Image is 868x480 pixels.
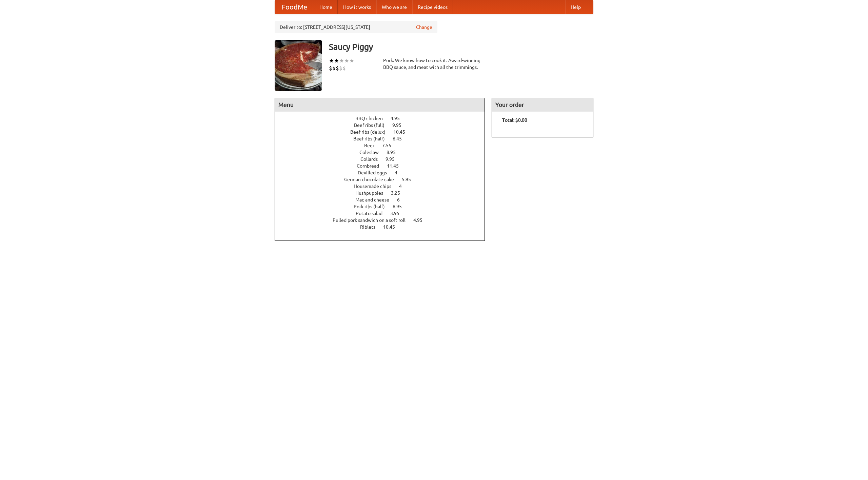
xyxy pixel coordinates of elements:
span: Pulled pork sandwich on a soft roll [333,217,412,223]
li: ★ [329,57,334,64]
li: $ [329,64,332,72]
li: ★ [339,57,344,64]
span: Cornbread [357,163,386,169]
a: Beef ribs (half) 6.45 [353,136,414,141]
span: 4 [399,184,409,189]
span: BBQ chicken [355,116,390,121]
a: German chocolate cake 5.95 [344,177,423,182]
a: Coleslaw 8.95 [359,150,408,155]
span: Beer [364,143,381,148]
span: 5.95 [402,177,418,182]
span: Pork ribs (half) [354,204,392,209]
span: 10.45 [393,129,412,135]
a: Home [314,0,338,14]
li: $ [332,64,336,72]
span: 9.95 [392,122,408,128]
span: Riblets [360,224,382,230]
span: Potato salad [356,211,389,216]
a: Housemade chips 4 [354,184,414,189]
li: ★ [349,57,354,64]
span: 11.45 [387,163,406,169]
a: FoodMe [275,0,314,14]
span: Coleslaw [359,150,386,155]
a: Change [416,24,432,31]
div: Pork. We know how to cook it. Award-winning BBQ sauce, and meat with all the trimmings. [383,57,485,71]
span: 6.45 [393,136,409,141]
span: 10.45 [383,224,402,230]
span: 3.95 [390,211,406,216]
span: Devilled eggs [358,170,394,175]
li: $ [339,64,342,72]
a: Cornbread 11.45 [357,163,411,169]
a: Who we are [376,0,412,14]
div: Deliver to: [STREET_ADDRESS][US_STATE] [275,21,437,33]
span: Hushpuppies [355,190,390,196]
span: 9.95 [386,156,401,162]
a: Riblets 10.45 [360,224,408,230]
span: 3.25 [391,190,407,196]
a: Collards 9.95 [360,156,407,162]
span: Collards [360,156,384,162]
span: Beef ribs (full) [354,122,391,128]
a: Beer 7.55 [364,143,404,148]
span: 6.95 [393,204,409,209]
b: Total: $0.00 [502,117,527,123]
a: Beef ribs (delux) 10.45 [350,129,418,135]
a: BBQ chicken 4.95 [355,116,412,121]
h4: Menu [275,98,485,112]
a: Mac and cheese 6 [355,197,412,203]
a: Pork ribs (half) 6.95 [354,204,414,209]
span: 7.55 [382,143,398,148]
a: How it works [338,0,376,14]
span: German chocolate cake [344,177,401,182]
span: 6 [397,197,407,203]
img: angular.jpg [275,40,322,91]
h4: Your order [492,98,593,112]
span: 4.95 [413,217,429,223]
span: 8.95 [387,150,402,155]
a: Help [565,0,586,14]
a: Hushpuppies 3.25 [355,190,413,196]
h3: Saucy Piggy [329,40,593,54]
li: ★ [344,57,349,64]
a: Devilled eggs 4 [358,170,410,175]
a: Recipe videos [412,0,453,14]
li: ★ [334,57,339,64]
a: Potato salad 3.95 [356,211,412,216]
span: Housemade chips [354,184,398,189]
span: 4 [395,170,404,175]
span: Mac and cheese [355,197,396,203]
a: Beef ribs (full) 9.95 [354,122,414,128]
span: 4.95 [391,116,407,121]
span: Beef ribs (delux) [350,129,392,135]
li: $ [342,64,346,72]
a: Pulled pork sandwich on a soft roll 4.95 [333,217,435,223]
span: Beef ribs (half) [353,136,392,141]
li: $ [336,64,339,72]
